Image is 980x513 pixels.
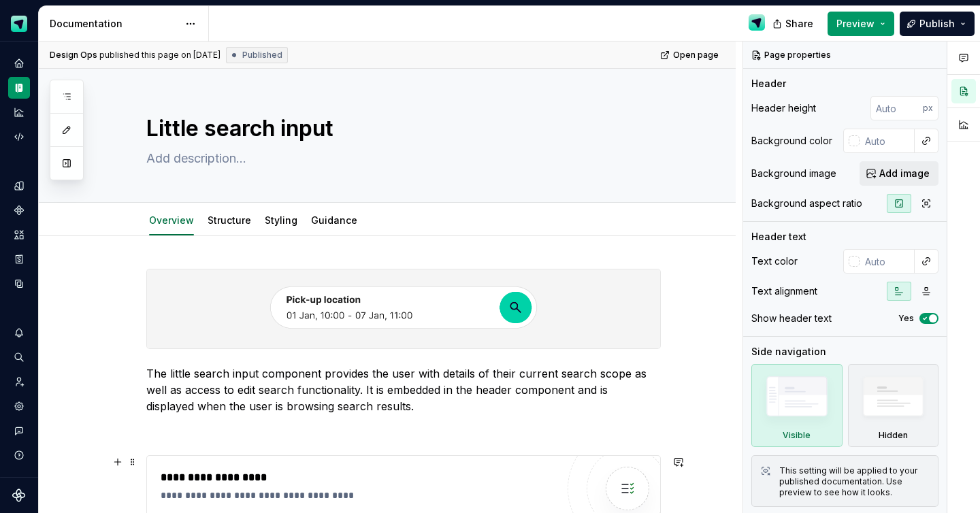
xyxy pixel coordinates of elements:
[751,284,817,298] div: Text alignment
[751,345,826,359] div: Side navigation
[783,430,811,441] div: Visible
[870,96,923,120] input: Auto
[8,420,30,442] button: Contact support
[8,346,30,368] button: Search ⌘K
[146,365,661,414] p: The little search input component provides the user with details of their current search scope as...
[99,50,220,61] div: published this page on [DATE]
[828,12,894,36] button: Preview
[656,46,725,65] a: Open page
[879,430,908,441] div: Hidden
[50,50,97,61] span: Design Ops
[860,161,938,186] button: Add image
[149,214,194,226] a: Overview
[848,364,939,447] div: Hidden
[749,14,765,31] img: Design Ops
[751,364,843,447] div: Visible
[144,112,658,145] textarea: Little search input
[11,16,27,32] img: e611c74b-76fc-4ef0-bafa-dc494cd4cb8a.png
[766,12,822,36] button: Share
[265,214,297,226] a: Styling
[242,50,282,61] span: Published
[751,230,806,244] div: Header text
[8,371,30,393] a: Invite team
[8,199,30,221] a: Components
[8,395,30,417] a: Settings
[785,17,813,31] span: Share
[919,17,955,31] span: Publish
[751,77,786,90] div: Header
[751,167,836,180] div: Background image
[860,249,915,274] input: Auto
[306,205,363,234] div: Guidance
[898,313,914,324] label: Yes
[751,134,832,148] div: Background color
[50,17,178,31] div: Documentation
[8,175,30,197] a: Design tokens
[751,312,832,325] div: Show header text
[311,214,357,226] a: Guidance
[8,52,30,74] a: Home
[8,77,30,99] a: Documentation
[259,205,303,234] div: Styling
[923,103,933,114] p: px
[836,17,875,31] span: Preview
[900,12,975,36] button: Publish
[8,322,30,344] button: Notifications
[779,465,930,498] div: This setting will be applied to your published documentation. Use preview to see how it looks.
[8,248,30,270] a: Storybook stories
[144,205,199,234] div: Overview
[879,167,930,180] span: Add image
[208,214,251,226] a: Structure
[673,50,719,61] span: Open page
[860,129,915,153] input: Auto
[8,126,30,148] a: Code automation
[751,101,816,115] div: Header height
[751,254,798,268] div: Text color
[12,489,26,502] svg: Supernova Logo
[8,224,30,246] a: Assets
[8,273,30,295] a: Data sources
[202,205,257,234] div: Structure
[8,101,30,123] a: Analytics
[751,197,862,210] div: Background aspect ratio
